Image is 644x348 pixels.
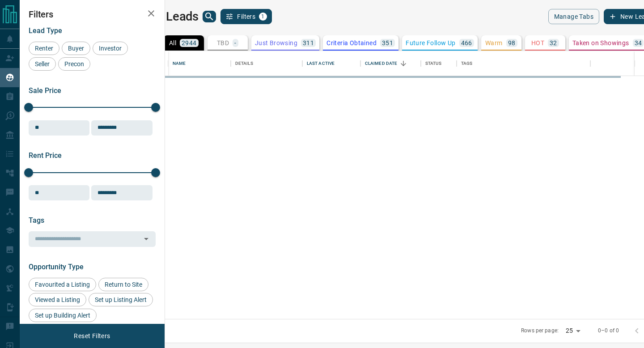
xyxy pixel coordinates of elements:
[421,51,457,76] div: Status
[360,51,421,76] div: Claimed Date
[32,45,56,52] span: Renter
[32,312,93,319] span: Set up Building Alert
[425,51,442,76] div: Status
[92,296,150,303] span: Set up Listing Alert
[147,9,199,24] h1: My Leads
[548,9,599,24] button: Manage Tabs
[32,60,53,68] span: Seller
[98,278,148,291] div: Return to Site
[32,281,93,288] span: Favourited a Listing
[260,13,266,20] span: 1
[406,40,455,46] p: Future Follow Up
[68,328,116,344] button: Reset Filters
[217,40,229,46] p: TBD
[29,309,97,322] div: Set up Building Alert
[550,40,557,46] p: 32
[29,9,156,20] h2: Filters
[562,324,584,337] div: 25
[29,42,59,55] div: Renter
[29,278,96,291] div: Favourited a Listing
[231,51,302,76] div: Details
[326,40,377,46] p: Criteria Obtained
[32,296,83,303] span: Viewed a Listing
[93,42,128,55] div: Investor
[302,51,360,76] div: Last Active
[168,51,231,76] div: Name
[61,60,87,68] span: Precon
[203,11,216,22] button: search button
[457,51,591,76] div: Tags
[220,9,272,24] button: Filters1
[29,293,86,306] div: Viewed a Listing
[102,281,145,288] span: Return to Site
[58,57,90,71] div: Precon
[461,40,472,46] p: 466
[89,293,153,306] div: Set up Listing Alert
[182,40,197,46] p: 2944
[29,86,61,95] span: Sale Price
[255,40,297,46] p: Just Browsing
[96,45,125,52] span: Investor
[29,263,84,271] span: Opportunity Type
[234,40,236,46] p: -
[169,40,176,46] p: All
[635,40,642,46] p: 34
[65,45,87,52] span: Buyer
[521,327,559,335] p: Rows per page:
[531,40,544,46] p: HOT
[485,40,503,46] p: Warm
[598,327,619,335] p: 0–0 of 0
[307,51,335,76] div: Last Active
[62,42,90,55] div: Buyer
[29,151,62,160] span: Rent Price
[140,233,153,245] button: Open
[572,40,629,46] p: Taken on Showings
[461,51,473,76] div: Tags
[29,57,56,71] div: Seller
[303,40,314,46] p: 311
[29,216,44,225] span: Tags
[508,40,516,46] p: 98
[173,51,186,76] div: Name
[397,57,410,70] button: Sort
[29,26,62,35] span: Lead Type
[235,51,253,76] div: Details
[382,40,393,46] p: 351
[365,51,398,76] div: Claimed Date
